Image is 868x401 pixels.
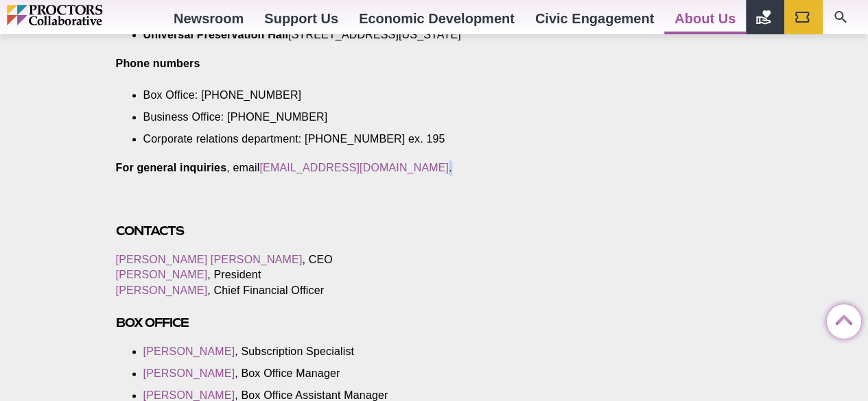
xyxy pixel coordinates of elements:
strong: For general inquiries [116,162,227,173]
a: [PERSON_NAME] [116,269,208,280]
a: [PERSON_NAME] [143,367,235,379]
h3: Box Office [116,315,519,330]
a: [PERSON_NAME] [143,389,235,401]
strong: Universal Preservation Hall [143,29,289,40]
a: [EMAIL_ADDRESS][DOMAIN_NAME] [259,162,449,173]
a: [PERSON_NAME] [PERSON_NAME] [116,254,303,265]
li: Corporate relations department: [PHONE_NUMBER] ex. 195 [143,132,499,147]
b: Phone numbers [116,58,200,69]
p: , CEO , President , Chief Financial Officer [116,252,519,297]
li: , Subscription Specialist [143,344,499,359]
p: , email . [116,160,519,175]
li: [STREET_ADDRESS][US_STATE] [143,27,499,42]
li: Business Office: [PHONE_NUMBER] [143,110,499,125]
h3: Contacts [116,223,519,239]
li: , Box Office Manager [143,366,499,381]
img: Proctors logo [7,5,161,25]
a: [PERSON_NAME] [116,284,208,296]
li: Box Office: [PHONE_NUMBER] [143,88,499,103]
a: Back to Top [827,305,854,332]
a: [PERSON_NAME] [143,345,235,357]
